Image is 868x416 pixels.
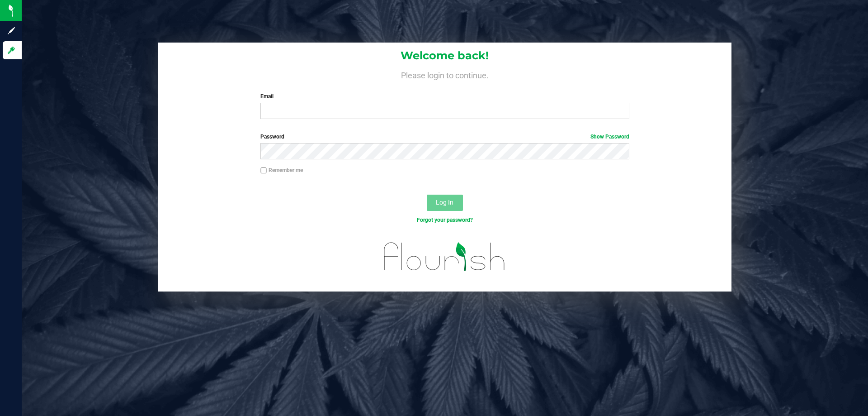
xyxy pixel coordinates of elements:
[158,50,731,62] h1: Welcome back!
[260,134,284,140] span: Password
[427,195,463,211] button: Log In
[260,167,267,174] input: Remember me
[7,26,16,35] inline-svg: Sign up
[158,69,731,80] h4: Please login to continue.
[7,46,16,55] inline-svg: Log in
[260,92,629,100] label: Email
[436,199,453,206] span: Log In
[417,217,473,223] a: Forgot your password?
[260,166,303,174] label: Remember me
[590,134,629,140] a: Show Password
[373,234,516,280] img: flourish_logo.svg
